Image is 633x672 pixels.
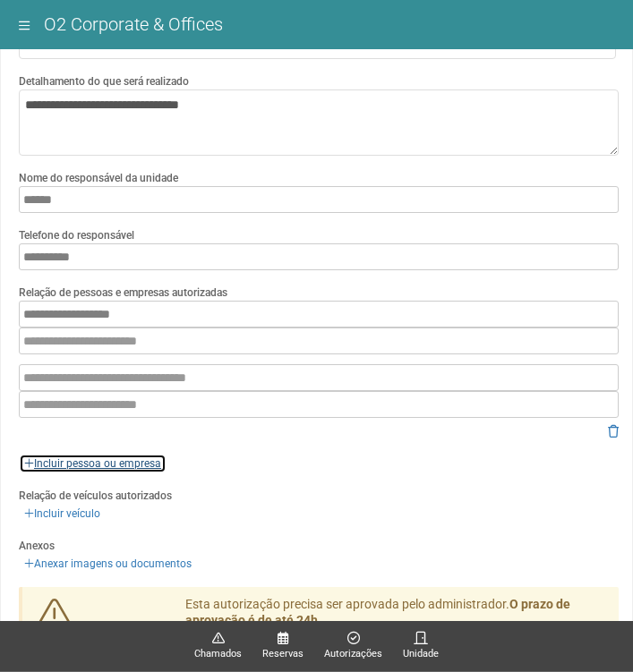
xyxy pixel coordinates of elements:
[19,170,178,186] label: Nome do responsável da unidade
[19,73,189,89] label: Detalhamento do que será realizado
[44,13,223,35] span: O2 Corporate & Offices
[19,538,55,554] label: Anexos
[19,554,197,574] a: Anexar imagens ou documentos
[608,425,619,438] i: Remover
[172,596,620,664] div: Esta autorização precisa ser aprovada pelo administrador.
[194,631,242,662] a: Chamados
[19,504,106,523] a: Incluir veículo
[19,227,134,243] label: Telefone do responsável
[324,631,382,662] a: Autorizações
[19,454,167,473] a: Incluir pessoa ou empresa
[262,646,304,662] span: Reservas
[403,646,439,662] span: Unidade
[194,646,242,662] span: Chamados
[19,488,172,504] label: Relação de veículos autorizados
[262,631,304,662] a: Reservas
[403,631,439,662] a: Unidade
[19,285,227,301] label: Relação de pessoas e empresas autorizadas
[324,646,382,662] span: Autorizações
